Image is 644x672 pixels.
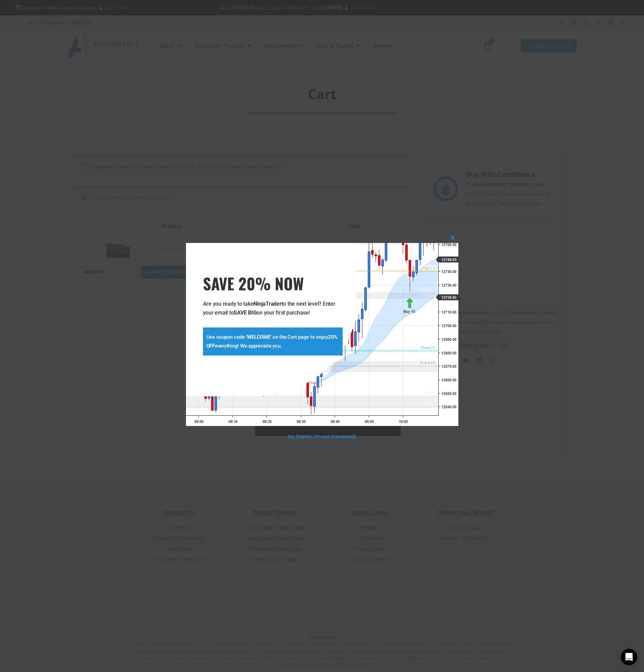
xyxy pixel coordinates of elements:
[288,433,356,440] a: No thanks, I’m not interested!
[621,649,637,665] div: Open Intercom Messenger
[203,300,343,317] p: Are you ready to take to the next level? Enter your email to on your first purchase!
[206,333,339,350] p: Use coupon code ' ' on the Cart page to enjoy everything! We appreciate you.
[203,274,343,293] h3: SAVE 20% NOW
[206,334,338,349] strong: 20% OFF
[247,334,270,340] strong: WELCOME
[253,301,281,307] strong: NinjaTrader
[234,309,256,316] strong: SAVE BIG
